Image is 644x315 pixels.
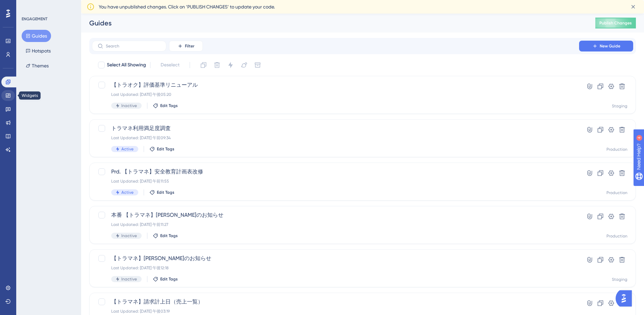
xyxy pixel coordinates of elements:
button: Edit Tags [149,190,174,195]
div: Last Updated: [DATE] 午前11:27 [111,222,560,227]
span: 【トラマネ】[PERSON_NAME]のお知らせ [111,254,560,262]
button: Deselect [154,59,186,71]
span: 【トラオク】評価基準リニューアル [111,81,560,89]
span: Select All Showing [107,61,146,69]
button: Edit Tags [149,146,174,152]
div: Staging [612,277,627,282]
button: Edit Tags [153,103,178,108]
span: New Guide [600,43,620,49]
button: Publish Changes [595,18,636,28]
span: トラマネ利用満足度調査 [111,124,560,132]
button: Edit Tags [153,233,178,238]
span: Edit Tags [160,103,178,108]
button: Edit Tags [153,276,178,282]
div: Last Updated: [DATE] 午前09:34 [111,135,560,141]
div: Guides [89,18,578,28]
div: 4 [47,3,49,9]
input: Search [106,44,161,48]
button: Guides [22,30,51,42]
div: ENGAGEMENT [22,16,47,22]
span: Edit Tags [160,233,178,238]
div: Last Updated: [DATE] 午後12:18 [111,265,560,271]
span: Inactive [121,103,137,108]
span: Deselect [161,61,180,69]
span: Filter [185,43,194,49]
span: Active [121,190,134,195]
div: Production [606,190,627,195]
iframe: UserGuiding AI Assistant Launcher [616,288,636,309]
span: 【トラマネ】請求計上日（売上一覧） [111,298,560,306]
button: Themes [22,60,53,72]
span: 本番 【トラマネ】[PERSON_NAME]のお知らせ [111,211,560,219]
span: Inactive [121,233,137,238]
div: Last Updated: [DATE] 午前11:55 [111,178,560,184]
button: Filter [169,41,203,51]
span: Edit Tags [160,276,178,282]
span: Edit Tags [157,146,174,152]
button: Hotspots [22,45,55,57]
button: New Guide [579,41,633,51]
div: Production [606,233,627,239]
span: Prd. 【トラマネ】安全教育計画表改修 [111,168,560,176]
div: Last Updated: [DATE] 午後05:20 [111,92,560,97]
span: You have unpublished changes. Click on ‘PUBLISH CHANGES’ to update your code. [99,3,275,11]
div: Last Updated: [DATE] 午後03:19 [111,309,560,314]
div: Staging [612,103,627,109]
span: Inactive [121,276,137,282]
span: Active [121,146,134,152]
span: Need Help? [16,2,42,10]
span: Edit Tags [157,190,174,195]
div: Production [606,147,627,152]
